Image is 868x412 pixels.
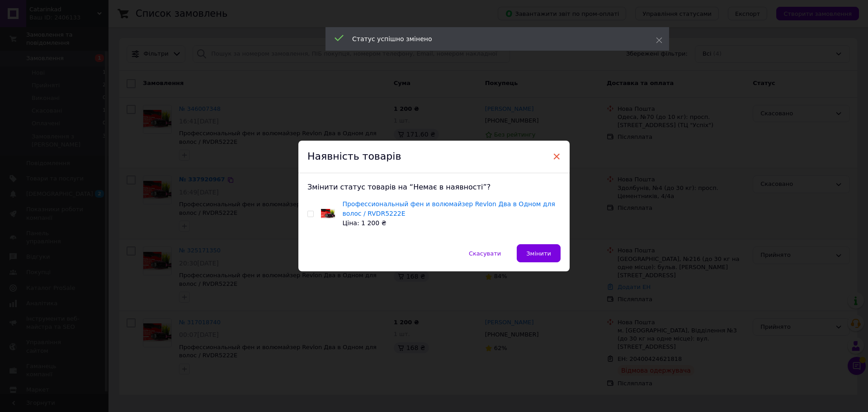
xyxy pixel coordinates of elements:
[552,149,561,164] span: ×
[352,34,633,43] div: Статус успішно змінено
[342,200,555,217] a: Профессиональный фен и волюмайзер Revlon Два в Одном для волос / RVDR5222E
[459,244,510,262] button: Скасувати
[307,182,561,192] div: Змінити статус товарів на “Немає в наявності”?
[526,250,551,257] span: Змінити
[517,244,561,262] button: Змінити
[298,141,570,173] div: Наявність товарів
[342,218,561,228] div: Ціна: 1 200 ₴
[469,250,501,257] span: Скасувати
